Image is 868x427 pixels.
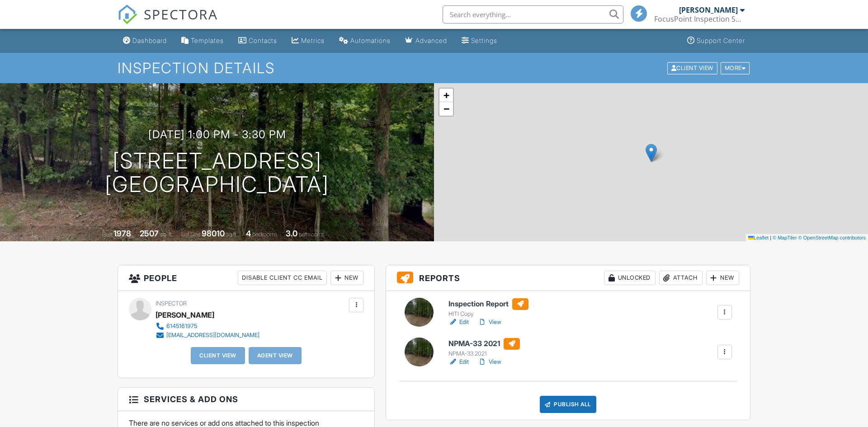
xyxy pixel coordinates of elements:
div: [PERSON_NAME] [679,5,738,14]
div: New [330,271,363,285]
div: Metrics [301,37,325,44]
span: sq. ft. [160,231,173,238]
a: Zoom out [439,102,453,116]
div: 4 [246,229,251,238]
a: Automations (Basic) [335,33,394,49]
div: Client View [667,62,717,74]
a: Templates [178,33,227,49]
div: Contacts [249,37,277,44]
img: Marker [646,144,657,162]
div: 2507 [140,229,159,238]
h3: [DATE] 1:00 pm - 3:30 pm [148,128,286,141]
div: Disable Client CC Email [238,271,327,285]
a: Contacts [235,33,281,49]
div: Attach [659,271,703,285]
span: bathrooms [299,231,325,238]
span: − [443,103,449,114]
div: 1978 [113,229,131,238]
a: NPMA-33 2021 NPMA-33 2021 [448,338,520,358]
div: NPMA-33 2021 [448,350,520,357]
img: The Best Home Inspection Software - Spectora [118,5,137,24]
h3: People [118,265,374,291]
div: Publish All [540,396,596,413]
div: FocusPoint Inspection Services LLC [654,14,745,23]
h6: Inspection Report [448,298,528,310]
a: Leaflet [748,235,769,240]
span: bedrooms [252,231,277,238]
h3: Services & Add ons [118,388,374,411]
div: More [721,62,750,74]
div: Support Center [697,37,745,44]
h1: [STREET_ADDRESS] [GEOGRAPHIC_DATA] [105,149,329,197]
div: 6145161975 [166,323,197,330]
a: Advanced [401,33,451,49]
a: 6145161975 [156,322,259,331]
div: 98010 [202,229,225,238]
h6: NPMA-33 2021 [448,338,520,350]
span: + [443,89,449,101]
div: Automations [350,37,391,44]
a: [EMAIL_ADDRESS][DOMAIN_NAME] [156,331,259,340]
span: Built [102,231,112,238]
a: Edit [448,318,469,327]
a: © MapTiler [773,235,797,240]
div: 3.0 [286,229,297,238]
div: HITI Copy [448,310,528,318]
div: New [706,271,739,285]
span: SPECTORA [144,5,218,23]
h3: Reports [386,265,750,291]
span: Lot Size [181,231,200,238]
a: © OpenStreetMap contributors [798,235,866,240]
a: SPECTORA [118,12,218,31]
h1: Inspection Details [118,60,750,76]
span: Inspector [156,300,187,307]
div: Advanced [415,37,447,44]
div: Settings [471,37,497,44]
a: View [478,318,501,327]
input: Search everything... [443,5,623,23]
div: Templates [191,37,224,44]
div: [PERSON_NAME] [156,308,214,322]
a: Edit [448,357,469,366]
a: Dashboard [119,33,170,49]
a: View [478,357,501,366]
span: | [770,235,771,240]
a: Support Center [684,33,749,49]
a: Client View [666,64,720,71]
a: Metrics [288,33,328,49]
span: sq.ft. [226,231,237,238]
a: Settings [458,33,501,49]
div: Unlocked [604,271,656,285]
a: Zoom in [439,89,453,102]
div: Dashboard [132,37,167,44]
div: [EMAIL_ADDRESS][DOMAIN_NAME] [166,332,259,339]
a: Inspection Report HITI Copy [448,298,528,318]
